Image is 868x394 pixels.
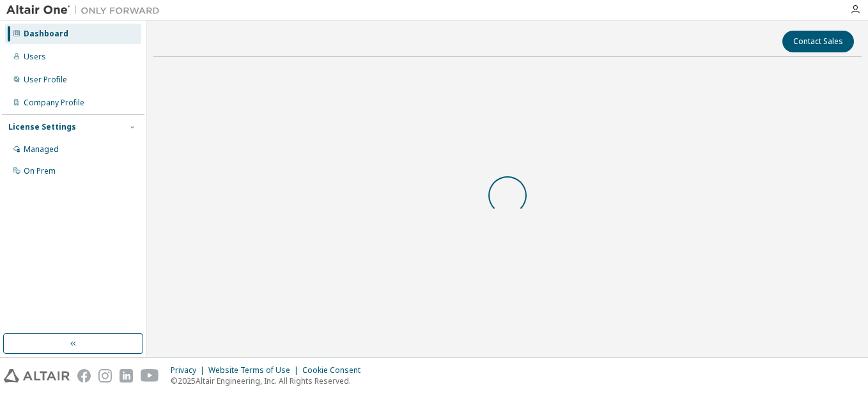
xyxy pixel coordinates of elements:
img: linkedin.svg [120,369,133,383]
div: Company Profile [24,98,84,108]
div: License Settings [8,122,76,132]
img: instagram.svg [98,369,112,383]
div: Managed [24,144,59,155]
div: Website Terms of Use [208,365,302,375]
img: Altair One [6,4,166,17]
div: Dashboard [24,29,68,39]
div: User Profile [24,75,67,85]
img: facebook.svg [77,369,91,383]
p: © 2025 Altair Engineering, Inc. All Rights Reserved. [171,375,368,386]
img: altair_logo.svg [4,369,70,383]
div: On Prem [24,166,56,176]
img: youtube.svg [141,369,159,383]
div: Users [24,52,46,62]
div: Privacy [171,365,208,375]
button: Contact Sales [782,31,854,52]
div: Cookie Consent [302,365,368,375]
